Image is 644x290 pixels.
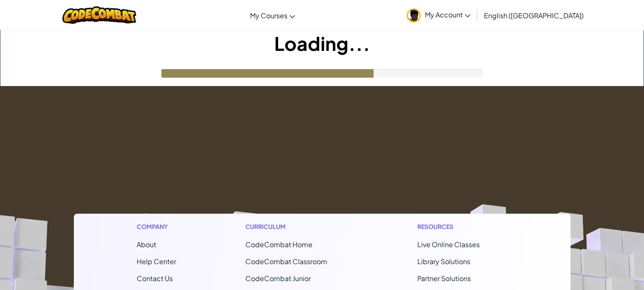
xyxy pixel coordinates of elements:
[417,240,480,249] a: Live Online Classes
[245,240,312,249] span: CodeCombat Home
[407,8,421,22] img: avatar
[425,10,470,19] span: My Account
[62,6,137,24] img: CodeCombat logo
[417,274,471,283] a: Partner Solutions
[0,30,644,56] h1: Loading...
[417,222,508,231] h1: Resources
[417,257,470,266] a: Library Solutions
[245,274,311,283] a: CodeCombat Junior
[484,11,584,20] span: English ([GEOGRAPHIC_DATA])
[137,274,173,283] span: Contact Us
[137,240,156,249] a: About
[245,222,348,231] h1: Curriculum
[137,257,176,266] a: Help Center
[250,11,287,20] span: My Courses
[402,2,475,28] a: My Account
[246,4,299,27] a: My Courses
[480,4,588,27] a: English ([GEOGRAPHIC_DATA])
[245,257,327,266] a: CodeCombat Classroom
[137,222,176,231] h1: Company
